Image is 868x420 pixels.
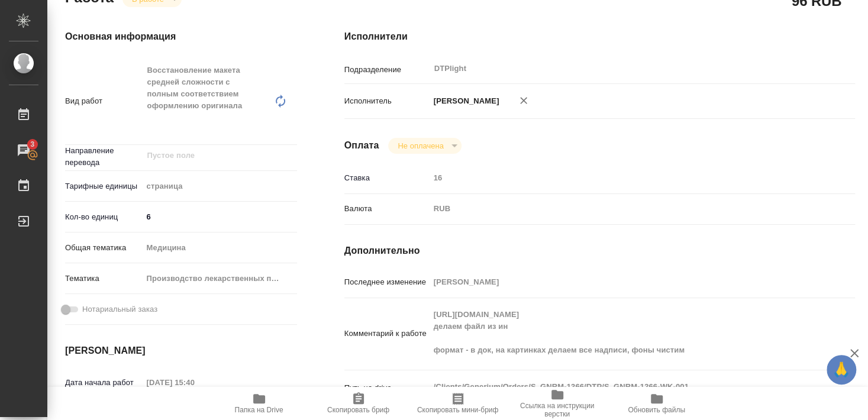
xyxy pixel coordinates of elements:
textarea: [URL][DOMAIN_NAME] делаем файл из ин формат - в док, на картинках делаем все надписи, фоны чистим [430,305,812,361]
span: Скопировать бриф [327,406,389,414]
div: Медицина [143,238,297,258]
input: Пустое поле [143,374,246,391]
div: В работе [388,138,461,154]
h4: Основная информация [65,30,297,44]
span: Обновить файлы [628,406,685,414]
h4: Оплата [344,138,379,153]
a: 3 [3,135,44,165]
p: Путь на drive [344,382,430,394]
input: Пустое поле [430,273,812,290]
p: Тематика [65,273,143,285]
span: Скопировать мини-бриф [417,406,498,414]
button: Ссылка на инструкции верстки [508,387,607,420]
p: Валюта [344,203,430,215]
button: Скопировать мини-бриф [408,387,508,420]
p: [PERSON_NAME] [430,95,499,107]
p: Исполнитель [344,95,430,107]
input: Пустое поле [146,148,269,163]
p: Комментарий к работе [344,328,430,340]
p: Дата начала работ [65,377,143,389]
button: Скопировать бриф [309,387,408,420]
div: страница [143,176,297,196]
p: Последнее изменение [344,276,430,288]
p: Вид работ [65,95,143,107]
button: Удалить исполнителя [511,88,537,114]
p: Кол-во единиц [65,211,143,223]
textarea: /Clients/Generium/Orders/S_GNRM-1366/DTP/S_GNRM-1366-WK-001 [430,377,812,397]
p: Тарифные единицы [65,180,143,192]
h4: Исполнители [344,30,855,44]
button: 🙏 [827,355,856,385]
p: Ставка [344,172,430,184]
h4: Дополнительно [344,244,855,258]
button: Обновить файлы [607,387,706,420]
p: Направление перевода [65,145,143,169]
span: Папка на Drive [235,406,283,414]
span: 3 [23,138,41,150]
div: RUB [430,199,812,219]
button: Папка на Drive [209,387,309,420]
input: Пустое поле [430,169,812,186]
span: Нотариальный заказ [82,303,157,315]
button: Не оплачена [394,141,447,151]
span: Ссылка на инструкции верстки [515,402,600,418]
div: Производство лекарственных препаратов [143,269,297,289]
span: 🙏 [831,357,851,382]
h4: [PERSON_NAME] [65,344,297,358]
p: Подразделение [344,64,430,76]
p: Общая тематика [65,242,143,254]
input: ✎ Введи что-нибудь [143,208,297,225]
